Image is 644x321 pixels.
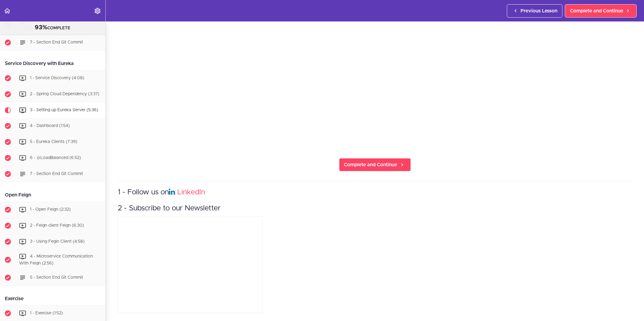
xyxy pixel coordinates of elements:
h3: 2 - Subscribe to our Newsletter [118,203,632,213]
div: COMPLETE [8,24,98,32]
svg: Back to course curriculum [4,7,11,15]
span: 5 - Eureka Clients (7:39) [30,140,77,144]
a: Complete and Continue [339,158,411,171]
span: 3 - Using Fegin Client (4:58) [30,239,85,244]
a: Previous Lesson [507,4,562,18]
span: Complete and Continue [344,161,397,168]
span: 5 - Section End Git Commit [30,276,83,280]
svg: Settings Menu [94,7,101,15]
h3: 1 - Follow us on [118,187,632,197]
a: LinkedIn [177,189,205,196]
span: 6 - @LoadBalanced (6:52) [30,156,81,160]
span: Previous Lesson [521,7,557,15]
span: 2 - Feign client Feign (6:30) [30,223,84,228]
span: 1 - Exercise (1:52) [30,311,63,316]
span: 2 - Spring Cloud Dependency (3:37) [30,92,99,96]
span: 4 - Microservice Communication With Feign (2:56) [19,254,93,265]
span: 93% [35,24,48,31]
span: 7 - Section End Git Commit [30,172,83,176]
span: 1 - Open Feign (2:32) [30,207,71,212]
span: 4 - Dashboard (1:54) [30,124,70,128]
span: 3 - Setting up Eureka Server (5:36) [30,108,98,112]
a: Complete and Continue [565,4,637,18]
span: 1 - Service Discovery (4:08) [30,76,84,80]
span: Complete and Continue [570,7,623,15]
span: 7 - Section End Git Commit [30,40,83,44]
